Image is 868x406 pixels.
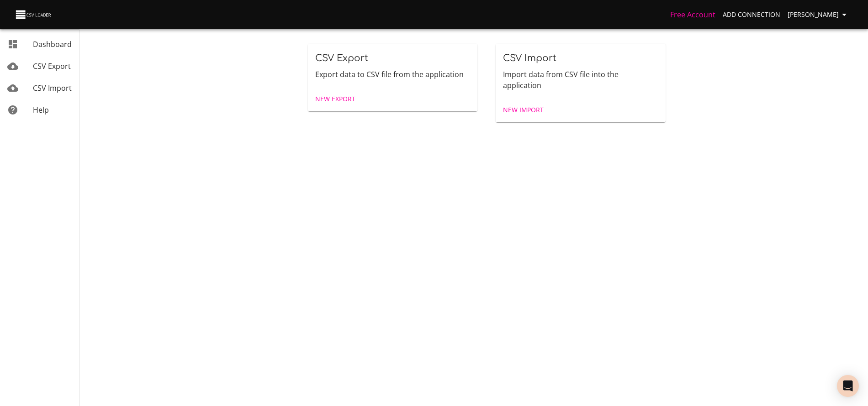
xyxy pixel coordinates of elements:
[670,10,715,20] a: Free Account
[312,91,359,108] a: New Export
[503,53,556,63] span: CSV Import
[315,69,471,80] p: Export data to CSV file from the application
[499,102,547,119] a: New Import
[784,6,853,23] button: [PERSON_NAME]
[503,69,658,91] p: Import data from CSV file into the application
[788,9,850,21] span: [PERSON_NAME]
[33,39,72,49] span: Dashboard
[33,83,72,93] span: CSV Import
[837,375,859,397] div: Open Intercom Messenger
[315,94,355,105] span: New Export
[15,8,53,21] img: CSV Loader
[315,53,368,63] span: CSV Export
[719,6,784,23] a: Add Connection
[723,9,780,21] span: Add Connection
[33,105,49,115] span: Help
[33,61,71,71] span: CSV Export
[503,104,544,116] span: New Import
